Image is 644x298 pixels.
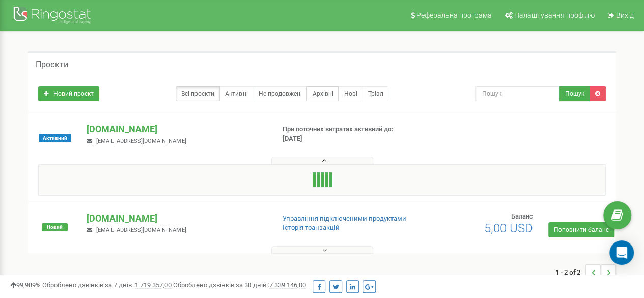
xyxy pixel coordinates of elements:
a: Архівні [306,86,339,101]
a: Не продовжені [253,86,307,101]
a: Управління підключеними продуктами [283,214,406,222]
span: 5,00 USD [484,221,533,235]
span: Оброблено дзвінків за 7 днів : [42,281,172,289]
span: Реферальна програма [416,11,492,19]
input: Пошук [475,86,560,101]
span: 99,989% [10,281,41,289]
span: [EMAIL_ADDRESS][DOMAIN_NAME] [96,138,186,144]
span: Оброблено дзвінків за 30 днів : [173,281,306,289]
span: Вихід [616,11,634,19]
a: Активні [219,86,253,101]
span: Активний [39,134,71,142]
a: Історія транзакцій [283,224,340,231]
span: Новий [42,223,68,231]
p: [DOMAIN_NAME] [87,123,266,136]
a: Тріал [362,86,388,101]
h5: Проєкти [36,60,68,69]
span: Налаштування профілю [514,11,595,19]
a: Всі проєкти [176,86,220,101]
span: 1 - 2 of 2 [555,264,585,280]
span: [EMAIL_ADDRESS][DOMAIN_NAME] [96,227,186,233]
p: [DOMAIN_NAME] [87,212,266,225]
div: Open Intercom Messenger [609,240,634,265]
u: 7 339 146,00 [269,281,306,289]
a: Поповнити баланс [548,222,614,237]
a: Нові [338,86,362,101]
u: 1 719 357,00 [135,281,172,289]
button: Пошук [559,86,590,101]
a: Новий проєкт [38,86,99,101]
p: При поточних витратах активний до: [DATE] [283,125,413,144]
nav: ... [555,254,616,290]
span: Баланс [511,212,533,220]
